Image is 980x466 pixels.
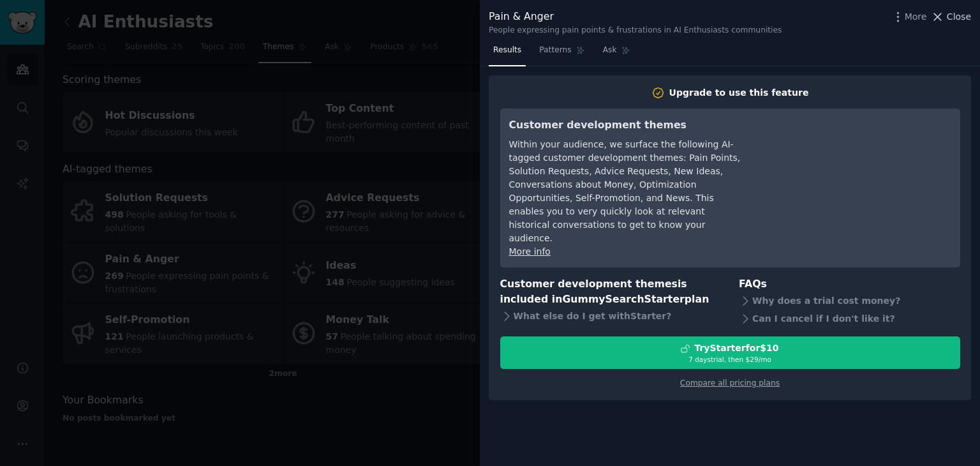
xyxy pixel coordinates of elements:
[489,25,782,36] div: People expressing pain points & frustrations in AI Enthusiasts communities
[947,10,971,24] span: Close
[598,40,635,66] a: Ask
[509,117,742,133] h3: Customer development themes
[739,292,960,310] div: Why does a trial cost money?
[739,310,960,327] div: Can I cancel if I don't like it?
[500,308,722,326] div: What else do I get with Starter ?
[739,276,960,292] h3: FAQs
[694,342,778,355] div: Try Starter for $10
[680,379,780,387] a: Compare all pricing plans
[535,40,589,66] a: Patterns
[539,45,571,56] span: Patterns
[500,276,722,308] h3: Customer development themes is included in plan
[905,10,927,24] span: More
[669,86,809,100] div: Upgrade to use this feature
[603,45,617,56] span: Ask
[562,293,684,305] span: GummySearch Starter
[509,246,551,257] a: More info
[501,355,960,364] div: 7 days trial, then $ 29 /mo
[493,45,521,56] span: Results
[891,10,927,24] button: More
[760,117,951,213] iframe: YouTube video player
[931,10,971,24] button: Close
[500,336,960,369] button: TryStarterfor$107 daystrial, then $29/mo
[489,9,782,25] div: Pain & Anger
[509,138,742,245] div: Within your audience, we surface the following AI-tagged customer development themes: Pain Points...
[489,40,526,66] a: Results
